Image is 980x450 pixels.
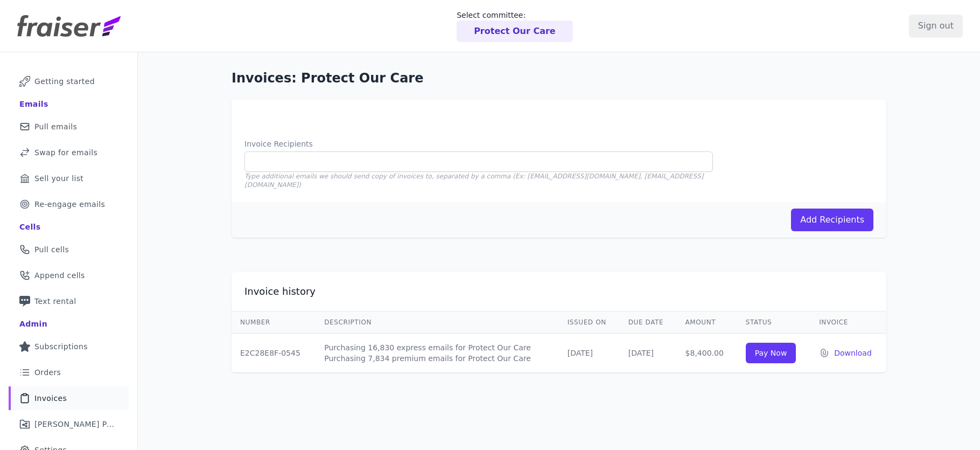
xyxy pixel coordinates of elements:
a: Getting started [9,70,129,93]
th: Amount [677,311,737,334]
a: Invoices [9,386,129,410]
span: Text rental [34,296,76,307]
a: Pull cells [9,238,129,261]
img: Fraiser Logo [17,15,121,37]
td: E2C28E8F-0545 [232,334,316,373]
div: Admin [19,319,47,329]
a: Swap for emails [9,141,129,164]
label: Invoice Recipients [244,139,713,149]
td: Purchasing 16,830 express emails for Protect Our Care Purchasing 7,834 premium emails for Protect... [316,334,559,373]
th: Issued on [559,311,620,334]
th: Status [737,311,810,334]
a: Download [834,348,878,358]
span: Getting started [34,76,95,87]
p: Protect Our Care [474,25,556,38]
span: Sell your list [34,173,83,184]
a: Re-engage emails [9,192,129,216]
td: [DATE] [559,334,620,373]
span: Append cells [34,270,85,281]
a: Sell your list [9,167,129,190]
td: $8,400.00 [677,334,737,373]
button: Add Recipients [791,209,873,231]
input: Pay Now [746,343,796,363]
h2: Invoice history [244,285,316,298]
a: [PERSON_NAME] Performance [9,412,129,436]
span: Orders [34,367,61,378]
span: [PERSON_NAME] Performance [34,419,116,430]
a: Subscriptions [9,335,129,358]
span: Invoices [34,393,67,404]
a: Text rental [9,289,129,313]
td: [DATE] [620,334,677,373]
th: Description [316,311,559,334]
th: Invoice [810,311,886,334]
a: Append cells [9,264,129,287]
h1: Invoices: Protect Our Care [232,70,886,87]
div: Cells [19,221,40,232]
a: Select committee: Protect Our Care [457,10,573,42]
span: Subscriptions [34,341,88,352]
span: Pull emails [34,121,77,132]
span: Pull cells [34,244,69,255]
input: Sign out [909,15,963,37]
div: Emails [19,99,48,109]
span: Re-engage emails [34,199,105,210]
a: Orders [9,361,129,384]
th: Number [232,311,316,334]
span: Swap for emails [34,147,97,158]
a: Pull emails [9,115,129,139]
p: Type additional emails we should send copy of invoices to, separated by a comma (Ex: [EMAIL_ADDRE... [244,172,713,189]
p: Select committee: [457,10,573,20]
th: Due Date [620,311,677,334]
